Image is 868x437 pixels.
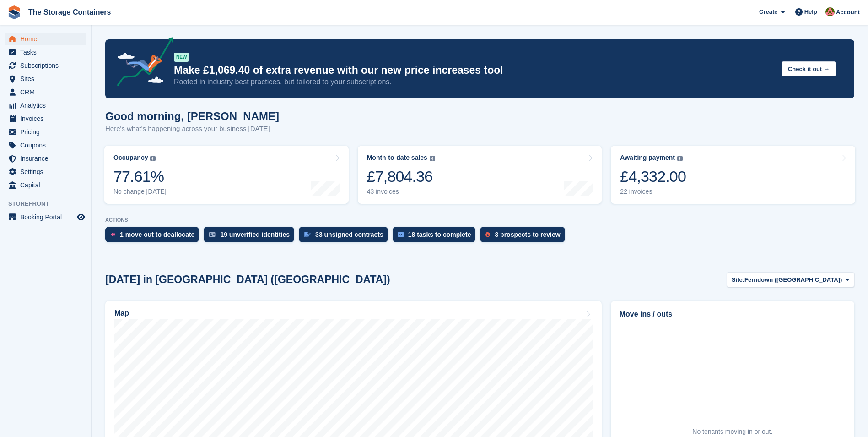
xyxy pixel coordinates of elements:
[485,232,490,237] img: prospect-51fa495bee0391a8d652442698ab0144808aea92771e9ea1ae160a38d050c398.svg
[20,86,75,98] span: CRM
[5,152,86,165] a: menu
[5,59,86,72] a: menu
[109,37,173,89] img: price-adjustments-announcement-icon-8257ccfd72463d97f412b2fc003d46551f7dbcb40ab6d574587a9cd5c0d94...
[113,167,167,186] div: 77.61%
[5,33,86,45] a: menu
[104,146,349,204] a: Occupancy 77.61% No change [DATE]
[20,126,75,138] span: Pricing
[150,156,156,161] img: icon-info-grey-7440780725fd019a000dd9b08b2336e03edf1995a4989e88bcd33f0948082b44.svg
[5,165,86,178] a: menu
[204,227,299,247] a: 19 unverified identities
[174,53,189,62] div: NEW
[744,275,842,284] span: Ferndown ([GEOGRAPHIC_DATA])
[5,86,86,98] a: menu
[315,231,383,238] div: 33 unsigned contracts
[220,231,290,238] div: 19 unverified identities
[8,199,91,208] span: Storefront
[20,152,75,165] span: Insurance
[174,64,774,77] p: Make £1,069.40 of extra revenue with our new price increases tool
[480,227,569,247] a: 3 prospects to review
[430,156,435,161] img: icon-info-grey-7440780725fd019a000dd9b08b2336e03edf1995a4989e88bcd33f0948082b44.svg
[358,146,602,204] a: Month-to-date sales £7,804.36 43 invoices
[692,427,772,437] div: No tenants moving in or out.
[367,154,427,162] div: Month-to-date sales
[111,232,115,237] img: move_outs_to_deallocate_icon-f764333ba52eb49d3ac5e1228854f67142a1ed5810a6f6cc68b1a99e826820c5.svg
[759,7,777,16] span: Create
[804,7,817,16] span: Help
[105,273,390,286] h2: [DATE] in [GEOGRAPHIC_DATA] ([GEOGRAPHIC_DATA])
[620,154,675,162] div: Awaiting payment
[5,139,86,152] a: menu
[5,72,86,85] a: menu
[304,232,311,237] img: contract_signature_icon-13c848040528278c33f63329250d36e43548de30e8caae1d1a13099fd9432cc5.svg
[836,8,860,17] span: Account
[367,167,435,186] div: £7,804.36
[20,99,75,112] span: Analytics
[393,227,480,247] a: 18 tasks to complete
[114,309,129,317] h2: Map
[105,110,279,122] h1: Good morning, [PERSON_NAME]
[25,5,114,20] a: The Storage Containers
[20,33,75,45] span: Home
[20,139,75,152] span: Coupons
[398,232,404,237] img: task-75834270c22a3079a89374b754ae025e5fb1db73e45f91037f5363f120a921f8.svg
[113,188,167,196] div: No change [DATE]
[105,217,854,223] p: ACTIONS
[20,165,75,178] span: Settings
[495,231,560,238] div: 3 prospects to review
[825,7,835,16] img: Kirsty Simpson
[20,59,75,72] span: Subscriptions
[611,146,855,204] a: Awaiting payment £4,332.00 22 invoices
[620,309,846,320] h2: Move ins / outs
[113,154,148,162] div: Occupancy
[5,112,86,125] a: menu
[20,211,75,224] span: Booking Portal
[105,124,279,134] p: Here's what's happening across your business [DATE]
[75,212,86,223] a: Preview store
[5,46,86,59] a: menu
[209,232,216,237] img: verify_identity-adf6edd0f0f0b5bbfe63781bf79b02c33cf7c696d77639b501bdc392416b5a36.svg
[620,167,686,186] div: £4,332.00
[20,46,75,59] span: Tasks
[5,126,86,138] a: menu
[105,227,204,247] a: 1 move out to deallocate
[120,231,194,238] div: 1 move out to deallocate
[367,188,435,196] div: 43 invoices
[5,179,86,191] a: menu
[20,179,75,191] span: Capital
[620,188,686,196] div: 22 invoices
[732,275,744,284] span: Site:
[299,227,393,247] a: 33 unsigned contracts
[20,112,75,125] span: Invoices
[7,5,21,19] img: stora-icon-8386f47178a22dfd0bd8f6a31ec36ba5ce8667c1dd55bd0f319d3a0aa187defe.svg
[677,156,683,161] img: icon-info-grey-7440780725fd019a000dd9b08b2336e03edf1995a4989e88bcd33f0948082b44.svg
[782,61,836,76] button: Check it out →
[20,72,75,85] span: Sites
[5,211,86,224] a: menu
[408,231,471,238] div: 18 tasks to complete
[5,99,86,112] a: menu
[174,77,774,87] p: Rooted in industry best practices, but tailored to your subscriptions.
[727,272,854,287] button: Site: Ferndown ([GEOGRAPHIC_DATA])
